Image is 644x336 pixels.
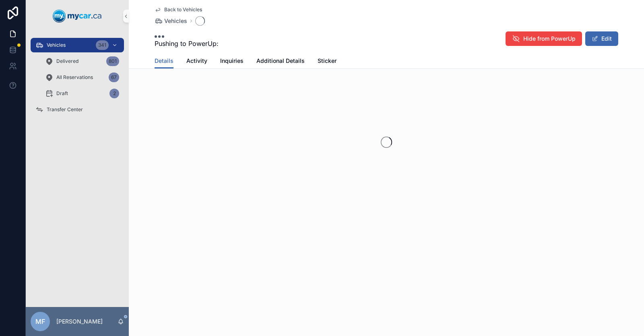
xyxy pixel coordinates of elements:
[186,54,207,70] a: Activity
[47,42,66,48] span: Vehicles
[256,57,305,65] span: Additional Details
[186,57,207,65] span: Activity
[585,31,618,46] button: Edit
[523,35,576,43] span: Hide from PowerUp
[31,38,124,52] a: Vehicles341
[40,54,124,68] a: Delivered801
[47,106,83,113] span: Transfer Center
[256,54,305,70] a: Additional Details
[155,39,219,48] span: Pushing to PowerUp:
[53,10,102,23] img: App logo
[164,6,202,13] span: Back to Vehicles
[96,40,109,50] div: 341
[35,317,45,326] span: MF
[26,32,129,127] div: scrollable content
[164,17,187,25] span: Vehicles
[106,56,119,66] div: 801
[220,54,244,70] a: Inquiries
[155,57,173,65] span: Details
[56,74,93,81] span: All Reservations
[56,90,68,97] span: Draft
[506,31,582,46] button: Hide from PowerUp
[318,54,336,70] a: Sticker
[318,57,336,65] span: Sticker
[56,58,78,64] span: Delivered
[155,6,202,13] a: Back to Vehicles
[31,102,124,117] a: Transfer Center
[40,86,124,101] a: Draft2
[109,73,119,82] div: 67
[155,54,173,69] a: Details
[220,57,244,65] span: Inquiries
[155,17,187,25] a: Vehicles
[56,317,103,326] p: [PERSON_NAME]
[109,89,119,98] div: 2
[40,70,124,85] a: All Reservations67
